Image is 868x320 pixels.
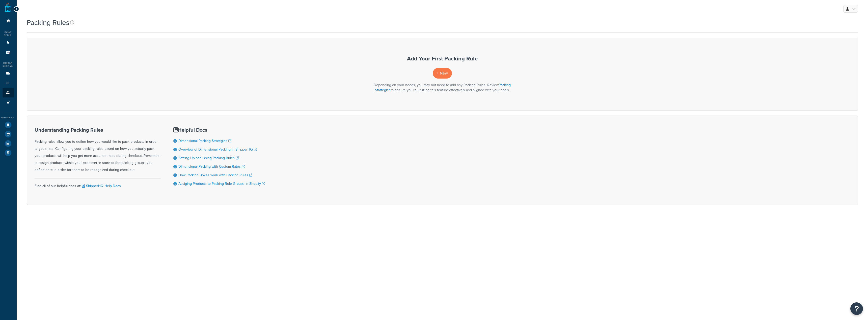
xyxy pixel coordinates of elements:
[3,139,14,148] li: Analytics
[3,16,14,26] li: Dashboard
[5,3,11,13] a: ShipperHQ Home
[3,130,14,139] li: Marketplace
[178,172,252,178] a: How Packing Boxes work with Packing Rules
[3,69,14,78] li: Carriers
[35,179,161,190] div: Find all of our helpful docs at:
[433,68,452,78] a: + New
[375,82,511,93] a: PackingStrategies
[3,148,14,157] li: Help Docs
[3,98,14,107] li: Advanced Features
[81,183,121,189] a: ShipperHQ Help Docs
[173,127,265,133] h3: Helpful Docs
[178,138,231,144] a: Dimensional Packing Strategies
[32,56,853,62] h3: Add Your First Packing Rule
[178,147,257,152] a: Overview of Dimensional Packing in ShipperHQ
[27,18,69,27] h1: Packing Rules
[3,88,14,97] li: Boxes
[850,302,863,315] button: Open Resource Center
[178,155,239,161] a: Setting Up and Using Packing Rules
[178,181,265,186] a: Assiging Products to Packing Rule Groups in Shopify
[3,48,14,57] li: Origins
[3,120,14,129] li: Test Your Rates
[35,127,161,173] div: Packing rules allow you to define how you would like to pack products in order to get a rate. Con...
[178,164,245,169] a: Dimensional Packing with Custom Rates
[32,83,853,93] div: Depending on your needs, you may not need to add any Packing Rules. Review to ensure you're utili...
[3,79,14,88] li: Shipping Rules
[35,127,161,133] h3: Understanding Packing Rules
[3,38,14,47] li: Websites
[437,70,448,76] span: + New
